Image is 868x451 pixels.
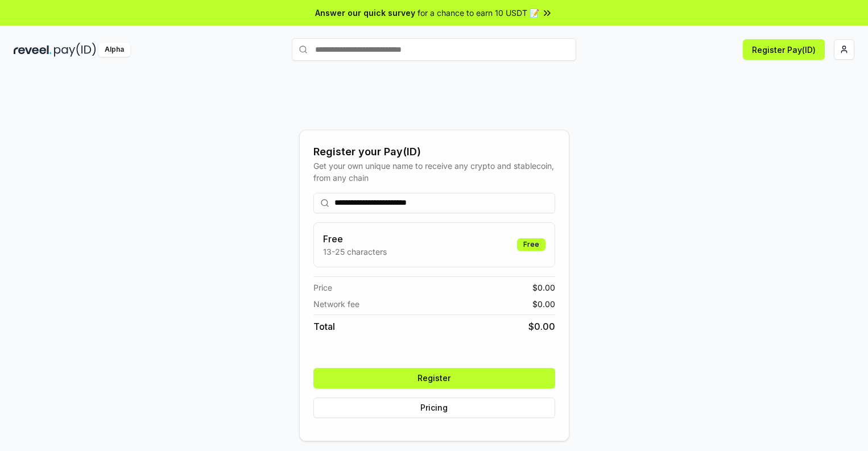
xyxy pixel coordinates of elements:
[54,43,96,57] img: pay_id
[532,282,555,293] span: $ 0.00
[313,398,555,418] button: Pricing
[313,320,335,333] span: Total
[98,43,130,57] div: Alpha
[14,43,52,57] img: reveel_dark
[313,298,359,310] span: Network fee
[313,282,332,293] span: Price
[313,160,555,184] div: Get your own unique name to receive any crypto and stablecoin, from any chain
[315,7,415,19] span: Answer our quick survey
[323,246,387,258] p: 13-25 characters
[532,298,555,310] span: $ 0.00
[743,39,825,60] button: Register Pay(ID)
[418,7,539,19] span: for a chance to earn 10 USDT 📝
[313,144,555,160] div: Register your Pay(ID)
[528,320,555,333] span: $ 0.00
[517,238,545,251] div: Free
[323,232,387,246] h3: Free
[313,368,555,388] button: Register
